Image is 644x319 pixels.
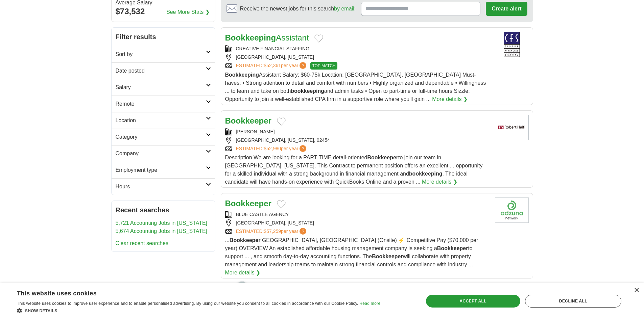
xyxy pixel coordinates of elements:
[225,72,486,102] span: Assistant Salary: $60-75k Location: [GEOGRAPHIC_DATA], [GEOGRAPHIC_DATA] Must-haves: • Strong att...
[116,205,211,215] h2: Recent searches
[116,100,206,108] h2: Remote
[495,32,529,57] img: Creative Financial Staffing logo
[236,129,275,134] a: [PERSON_NAME]
[17,307,380,314] div: Show details
[225,269,261,277] a: More details ❯
[634,288,639,293] div: Close
[112,145,215,162] a: Company
[225,137,490,144] div: [GEOGRAPHIC_DATA], [US_STATE], 02454
[426,295,520,308] div: Accept all
[225,219,490,227] div: [GEOGRAPHIC_DATA], [US_STATE]
[116,150,206,158] h2: Company
[112,162,215,178] a: Employment type
[225,237,478,267] span: ... [GEOGRAPHIC_DATA], [GEOGRAPHIC_DATA] (Onsite) ⚡ Competitive Pay ($70,000 per year) OVERVIEW A...
[409,171,443,177] strong: bookkeeping
[116,83,206,91] h2: Salary
[116,116,206,125] h2: Location
[166,8,210,16] a: See More Stats ❯
[225,116,271,125] a: Bookkeeper
[17,301,358,306] span: This website uses cookies to improve user experience and to enable personalised advertising. By u...
[225,199,271,208] a: Bookkeeper
[116,228,208,234] a: 5,674 Accounting Jobs in [US_STATE]
[359,301,380,306] a: Read more, opens a new window
[291,88,324,94] strong: bookkeeping
[277,200,286,208] button: Add to favorite jobs
[486,2,527,16] button: Create alert
[277,117,286,126] button: Add to favorite jobs
[112,129,215,145] a: Category
[116,166,206,174] h2: Employment type
[225,211,490,218] div: BLUE CASTLE AGENCY
[225,155,483,185] span: Description We are looking for a PART TIME detail-oriented to join our team in [GEOGRAPHIC_DATA],...
[314,34,323,43] button: Add to favorite jobs
[367,155,398,160] strong: Bookkeeper
[116,183,206,191] h2: Hours
[422,178,457,186] a: More details ❯
[432,95,468,103] a: More details ❯
[240,5,356,13] span: Receive the newest jobs for this search :
[116,5,211,18] div: $73,532
[112,79,215,96] a: Salary
[112,28,215,46] h2: Filter results
[116,133,206,141] h2: Category
[437,245,468,251] strong: Bookkeeper
[225,54,490,61] div: [GEOGRAPHIC_DATA], [US_STATE]
[525,295,621,308] div: Decline all
[264,63,281,68] span: $52,361
[264,146,281,151] span: $52,980
[236,46,310,51] a: CREATIVE FINANCIAL STAFFING
[17,287,363,297] div: This website uses cookies
[112,112,215,129] a: Location
[112,96,215,112] a: Remote
[236,228,308,235] a: ESTIMATED:$57,259per year?
[112,62,215,79] a: Date posted
[225,33,309,42] a: BookkeepingAssistant
[25,309,57,313] span: Show details
[495,115,529,140] img: Robert Half logo
[236,145,308,152] a: ESTIMATED:$52,980per year?
[225,72,259,78] strong: Bookkeeping
[116,240,169,246] a: Clear recent searches
[225,33,276,42] strong: Bookkeeping
[112,46,215,62] a: Sort by
[495,197,529,223] img: Company logo
[223,280,256,307] img: apply-iq-scientist.png
[300,145,306,152] span: ?
[300,62,306,69] span: ?
[116,67,206,75] h2: Date posted
[112,178,215,195] a: Hours
[116,50,206,58] h2: Sort by
[310,62,337,70] span: TOP MATCH
[236,62,308,70] a: ESTIMATED:$52,361per year?
[372,254,403,259] strong: Bookkeeper
[264,229,281,234] span: $57,259
[300,228,306,235] span: ?
[230,237,261,243] strong: Bookkeeper
[334,6,354,11] a: by email
[116,220,208,226] a: 5,721 Accounting Jobs in [US_STATE]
